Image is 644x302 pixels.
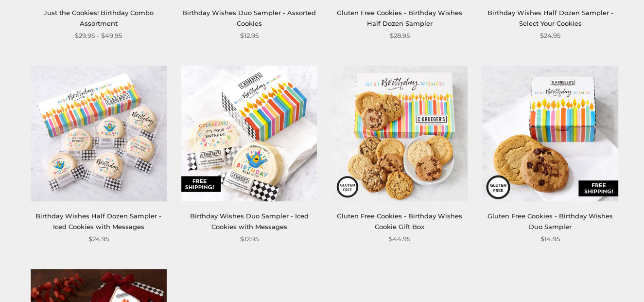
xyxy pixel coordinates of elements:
iframe: Sign Up via Text for Offers [8,265,101,294]
a: Gluten Free Cookies - Birthday Wishes Half Dozen Sampler [337,9,462,27]
a: Gluten Free Cookies - Birthday Wishes Duo Sampler [487,212,613,230]
a: Birthday Wishes Duo Sampler - Iced Cookies with Messages [190,212,309,230]
span: $12.95 [240,234,259,244]
a: Gluten Free Cookies - Birthday Wishes Cookie Gift Box [337,212,462,230]
span: $28.95 [390,31,410,41]
img: Gluten Free Cookies - Birthday Wishes Cookie Gift Box [332,66,468,202]
img: Birthday Wishes Duo Sampler - Iced Cookies with Messages [181,66,317,202]
a: Birthday Wishes Half Dozen Sampler - Iced Cookies with Messages [35,212,161,230]
span: $14.95 [540,234,560,244]
span: $24.95 [88,234,109,244]
span: $24.95 [540,31,560,41]
a: Birthday Wishes Duo Sampler - Assorted Cookies [182,9,316,27]
span: $29.95 - $49.95 [75,31,122,41]
img: Birthday Wishes Half Dozen Sampler - Iced Cookies with Messages [31,66,167,202]
span: $12.95 [240,31,259,41]
a: Just the Cookies! Birthday Combo Assortment [44,9,154,27]
span: $44.95 [389,234,410,244]
a: Birthday Wishes Half Dozen Sampler - Select Your Cookies [487,9,613,27]
img: Gluten Free Cookies - Birthday Wishes Duo Sampler [482,66,618,202]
